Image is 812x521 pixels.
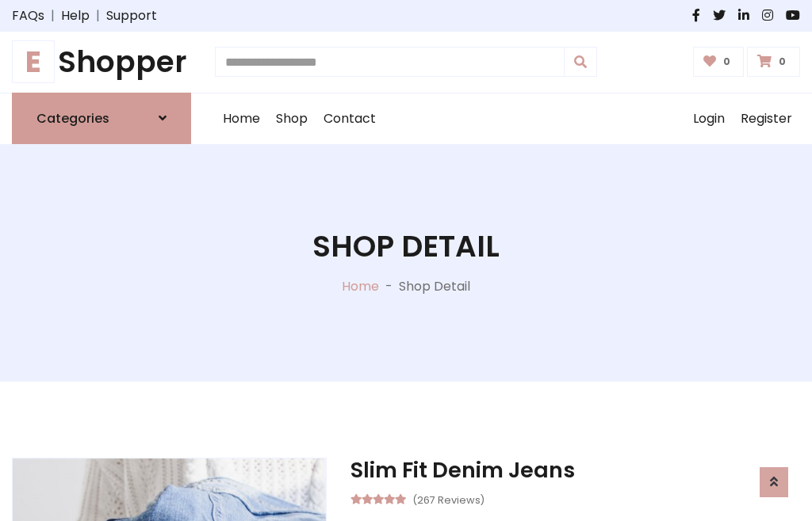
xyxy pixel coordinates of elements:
a: Help [61,6,90,25]
span: E [12,40,55,83]
a: Register [733,93,800,144]
span: 0 [719,55,734,69]
h1: Shopper [12,44,191,80]
a: FAQs [12,6,44,25]
p: Shop Detail [399,277,470,296]
h6: Categories [36,111,109,126]
span: | [44,6,61,25]
a: EShopper [12,44,191,80]
a: 0 [693,47,745,77]
span: 0 [775,55,790,69]
span: | [90,6,106,25]
a: Contact [316,93,384,144]
a: Home [215,93,268,144]
h3: Slim Fit Denim Jeans [350,458,800,483]
small: (267 Reviews) [412,489,485,508]
a: 0 [747,47,800,77]
a: Shop [268,93,316,144]
h1: Shop Detail [312,229,500,264]
a: Login [685,93,733,144]
p: - [379,277,399,296]
a: Home [342,277,379,295]
a: Support [106,6,157,25]
a: Categories [12,93,191,144]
